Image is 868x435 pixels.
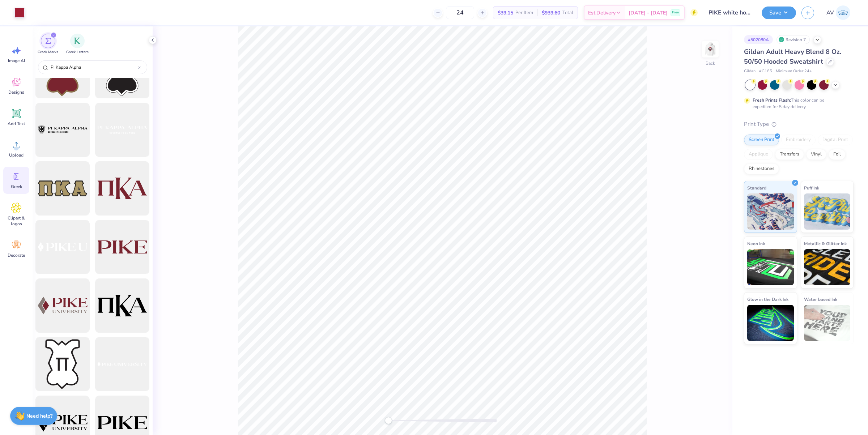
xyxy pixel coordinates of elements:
[446,6,474,19] input: – –
[759,68,772,74] span: # G185
[744,47,841,66] span: Gildan Adult Heavy Blend 8 Oz. 50/50 Hooded Sweatshirt
[744,35,773,44] div: # 502080A
[826,9,834,17] span: AV
[672,10,679,15] span: Free
[629,9,668,17] span: [DATE] - [DATE]
[706,60,715,67] div: Back
[8,58,25,64] span: Image AI
[562,9,573,17] span: Total
[38,34,58,55] div: filter for Greek Marks
[818,135,853,145] div: Digital Print
[747,193,794,230] img: Standard
[703,5,756,20] input: Untitled Design
[703,42,718,56] img: Back
[781,135,816,145] div: Embroidery
[747,305,794,341] img: Glow in the Dark Ink
[762,7,796,19] button: Save
[806,149,826,160] div: Vinyl
[8,121,25,127] span: Add Text
[8,252,25,258] span: Decorate
[385,417,392,424] div: Accessibility label
[747,295,788,303] span: Glow in the Dark Ink
[38,34,58,55] button: filter button
[66,50,89,55] span: Greek Letters
[776,68,812,74] span: Minimum Order: 24 +
[26,413,52,419] strong: Need help?
[747,249,794,285] img: Neon Ink
[753,97,791,103] strong: Fresh Prints Flash:
[747,240,765,247] span: Neon Ink
[50,64,138,71] input: Try "Alpha"
[804,193,851,230] img: Puff Ink
[498,9,513,17] span: $39.15
[66,34,89,55] div: filter for Greek Letters
[74,37,81,44] img: Greek Letters Image
[804,305,851,341] img: Water based Ink
[744,149,773,160] div: Applique
[744,68,756,74] span: Gildan
[744,135,779,145] div: Screen Print
[775,149,804,160] div: Transfers
[804,295,837,303] span: Water based Ink
[776,35,810,44] div: Revision 7
[804,184,819,192] span: Puff Ink
[823,5,854,20] a: AV
[836,5,850,20] img: Aargy Velasco
[747,184,766,192] span: Standard
[588,9,616,17] span: Est. Delivery
[66,34,89,55] button: filter button
[45,38,51,44] img: Greek Marks Image
[829,149,846,160] div: Foil
[9,152,24,158] span: Upload
[753,97,842,110] div: This color can be expedited for 5 day delivery.
[744,163,779,174] div: Rhinestones
[8,89,24,95] span: Designs
[804,240,847,247] span: Metallic & Glitter Ink
[804,249,851,285] img: Metallic & Glitter Ink
[4,215,28,227] span: Clipart & logos
[38,50,58,55] span: Greek Marks
[515,9,533,17] span: Per Item
[542,9,560,17] span: $939.60
[744,120,854,128] div: Print Type
[11,184,22,189] span: Greek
